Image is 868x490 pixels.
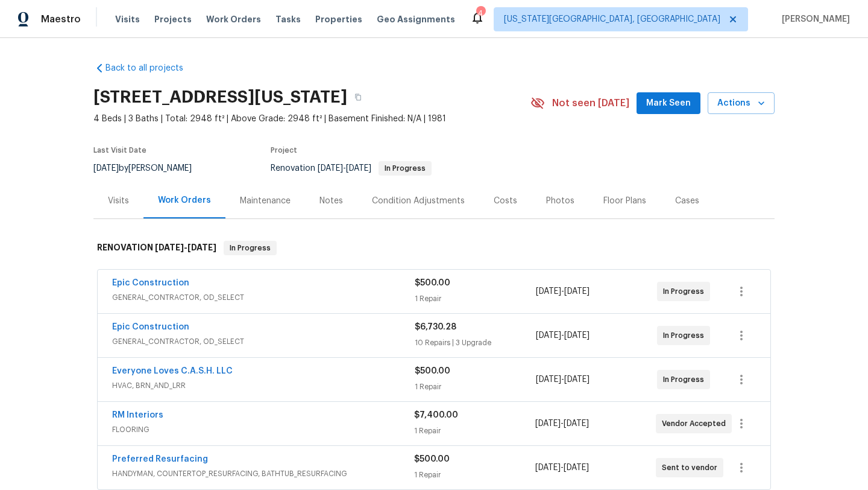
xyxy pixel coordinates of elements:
[187,243,216,252] span: [DATE]
[271,147,297,154] span: Project
[112,468,414,480] span: HANDYMAN, COUNTERTOP_RESURFACING, BATHTUB_RESURFACING
[494,195,517,207] div: Costs
[318,164,343,173] span: [DATE]
[112,323,189,331] a: Epic Construction
[637,92,700,115] button: Mark Seen
[108,195,129,207] div: Visits
[708,92,775,115] button: Actions
[240,195,291,207] div: Maintenance
[663,329,709,342] span: In Progress
[112,279,189,287] a: Epic Construction
[154,13,192,25] span: Projects
[536,374,590,386] span: -
[415,279,450,287] span: $500.00
[415,323,456,331] span: $6,730.28
[115,13,140,25] span: Visits
[564,331,590,340] span: [DATE]
[535,463,561,472] span: [DATE]
[535,419,561,428] span: [DATE]
[536,285,590,297] span: -
[41,13,81,25] span: Maestro
[414,469,535,481] div: 1 Repair
[315,13,362,25] span: Properties
[155,243,184,252] span: [DATE]
[646,96,691,111] span: Mark Seen
[93,91,347,103] h2: [STREET_ADDRESS][US_STATE]
[97,241,216,255] h6: RENOVATION
[414,425,535,437] div: 1 Repair
[564,287,590,296] span: [DATE]
[93,229,775,267] div: RENOVATION [DATE]-[DATE]In Progress
[112,411,163,419] a: RM Interiors
[275,15,301,24] span: Tasks
[564,419,589,428] span: [DATE]
[112,424,414,436] span: FLOORING
[112,291,415,304] span: GENERAL_CONTRACTOR, OD_SELECT
[206,13,261,25] span: Work Orders
[535,418,589,430] span: -
[93,113,530,125] span: 4 Beds | 3 Baths | Total: 2948 ft² | Above Grade: 2948 ft² | Basement Finished: N/A | 1981
[347,86,369,108] button: Copy Address
[415,381,536,393] div: 1 Repair
[535,462,589,474] span: -
[93,161,206,176] div: by [PERSON_NAME]
[662,462,722,474] span: Sent to vendor
[414,411,458,419] span: $7,400.00
[603,195,646,207] div: Floor Plans
[319,195,343,207] div: Notes
[93,62,209,74] a: Back to all projects
[93,164,119,173] span: [DATE]
[663,374,709,386] span: In Progress
[675,195,699,207] div: Cases
[536,287,561,296] span: [DATE]
[155,243,216,252] span: -
[476,7,485,19] div: 4
[271,164,432,173] span: Renovation
[372,195,465,207] div: Condition Adjustments
[536,375,561,384] span: [DATE]
[415,293,536,305] div: 1 Repair
[415,337,536,349] div: 10 Repairs | 3 Upgrade
[777,13,850,25] span: [PERSON_NAME]
[380,165,430,172] span: In Progress
[504,13,720,25] span: [US_STATE][GEOGRAPHIC_DATA], [GEOGRAPHIC_DATA]
[564,375,590,384] span: [DATE]
[112,380,415,392] span: HVAC, BRN_AND_LRR
[112,455,208,463] a: Preferred Resurfacing
[158,194,211,206] div: Work Orders
[546,195,574,207] div: Photos
[662,418,731,430] span: Vendor Accepted
[564,463,589,472] span: [DATE]
[536,329,590,342] span: -
[414,455,450,463] span: $500.00
[112,336,415,348] span: GENERAL_CONTRACTOR, OD_SELECT
[225,242,275,254] span: In Progress
[415,367,450,375] span: $500.00
[552,97,629,109] span: Not seen [DATE]
[717,96,765,111] span: Actions
[318,164,371,173] span: -
[93,147,146,154] span: Last Visit Date
[536,331,561,340] span: [DATE]
[377,13,455,25] span: Geo Assignments
[112,367,233,375] a: Everyone Loves C.A.S.H. LLC
[663,285,709,297] span: In Progress
[346,164,371,173] span: [DATE]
